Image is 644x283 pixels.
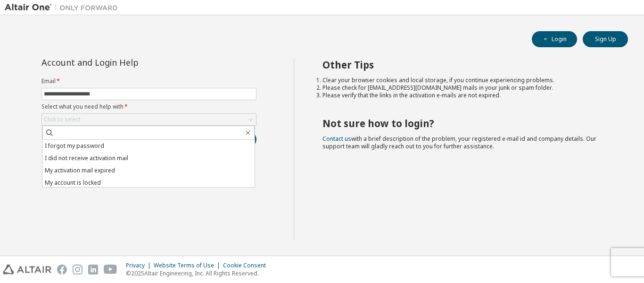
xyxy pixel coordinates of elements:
label: Email [41,77,256,85]
img: altair_logo.svg [3,265,51,274]
a: Contact us [322,135,351,143]
img: linkedin.svg [88,265,98,274]
span: with a brief description of the problem, your registered e-mail id and company details. Our suppo... [322,135,596,150]
li: Clear your browser cookies and local storage, if you continue experiencing problems. [322,77,611,84]
h2: Other Tips [322,59,611,71]
p: © 2025 Altair Engineering, Inc. All Rights Reserved. [126,269,272,277]
div: Cookie Consent [223,262,272,269]
img: facebook.svg [57,265,67,274]
img: youtube.svg [104,265,117,274]
button: Sign Up [583,31,628,47]
div: Privacy [126,262,154,269]
button: Login [532,31,577,47]
img: instagram.svg [73,265,83,274]
label: Select what you need help with [41,103,256,111]
div: Click to select [42,114,256,125]
div: Account and Login Help [41,59,214,66]
h2: Not sure how to login? [322,117,611,129]
div: Website Terms of Use [154,262,223,269]
li: Please verify that the links in the activation e-mails are not expired. [322,92,611,99]
li: Please check for [EMAIL_ADDRESS][DOMAIN_NAME] mails in your junk or spam folder. [322,84,611,92]
div: Click to select [44,116,81,123]
img: Altair One [5,3,123,12]
li: I forgot my password [42,140,255,152]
